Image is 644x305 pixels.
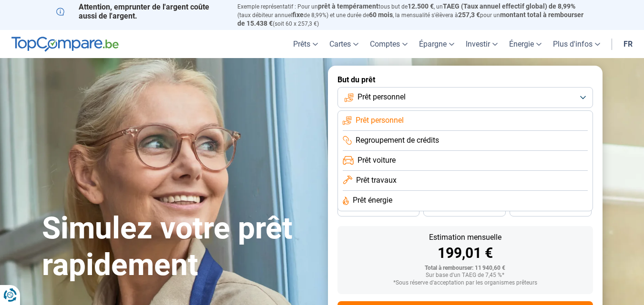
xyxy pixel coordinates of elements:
[356,175,397,186] span: Prêt travaux
[358,155,396,166] span: Prêt voiture
[318,2,378,10] span: prêt à tempérament
[364,30,413,58] a: Comptes
[353,195,392,206] span: Prêt énergie
[356,115,404,126] span: Prêt personnel
[356,135,439,146] span: Regroupement de crédits
[458,11,480,19] span: 257,3 €
[413,30,460,58] a: Épargne
[324,30,364,58] a: Cartes
[618,30,638,58] a: fr
[345,234,585,241] div: Estimation mensuelle
[345,272,585,279] div: Sur base d'un TAEG de 7,45 %*
[56,2,226,20] p: Attention, emprunter de l'argent coûte aussi de l'argent.
[337,75,593,84] label: But du prêt
[337,87,593,108] button: Prêt personnel
[345,280,585,286] div: *Sous réserve d'acceptation par les organismes prêteurs
[540,207,561,212] span: 24 mois
[369,11,393,19] span: 60 mois
[237,11,583,27] span: montant total à rembourser de 15.438 €
[460,30,503,58] a: Investir
[503,30,547,58] a: Énergie
[42,210,317,284] h1: Simulez votre prêt rapidement
[292,11,304,19] span: fixe
[287,30,324,58] a: Prêts
[368,207,389,212] span: 36 mois
[547,30,606,58] a: Plus d'infos
[358,92,406,102] span: Prêt personnel
[345,246,585,260] div: 199,01 €
[454,207,475,212] span: 30 mois
[408,2,434,10] span: 12.500 €
[11,37,119,52] img: TopCompare
[345,265,585,272] div: Total à rembourser: 11 940,60 €
[237,2,588,28] p: Exemple représentatif : Pour un tous but de , un (taux débiteur annuel de 8,99%) et une durée de ...
[443,2,575,10] span: TAEG (Taux annuel effectif global) de 8,99%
